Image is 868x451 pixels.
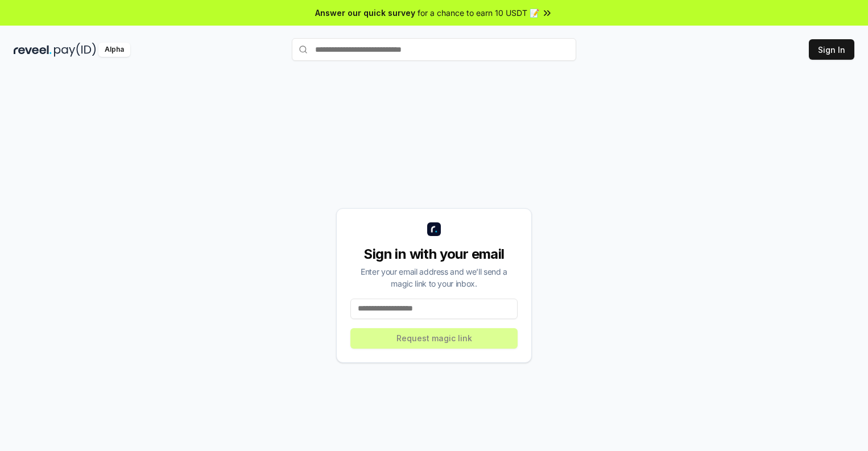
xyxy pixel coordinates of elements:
[14,43,52,57] img: reveel_dark
[418,7,539,19] span: for a chance to earn 10 USDT 📝
[315,7,415,19] span: Answer our quick survey
[350,266,518,289] div: Enter your email address and we’ll send a magic link to your inbox.
[350,245,518,263] div: Sign in with your email
[98,43,130,57] div: Alpha
[54,43,96,57] img: pay_id
[809,39,854,60] button: Sign In
[427,222,441,236] img: logo_small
